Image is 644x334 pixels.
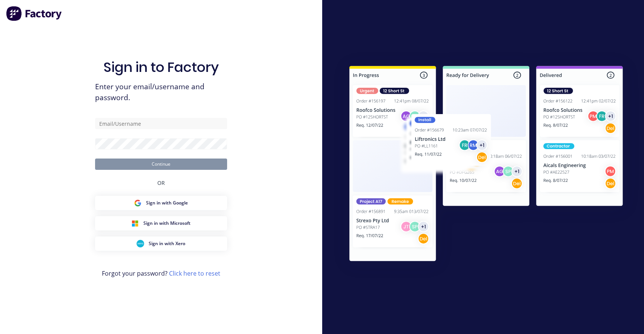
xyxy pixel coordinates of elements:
[102,269,220,278] span: Forgot your password?
[95,159,227,170] button: Continue
[95,216,227,230] button: Microsoft Sign inSign in with Microsoft
[134,199,141,207] img: Google Sign in
[149,240,185,247] span: Sign in with Xero
[131,220,139,227] img: Microsoft Sign in
[333,51,639,279] img: Sign in
[95,81,227,103] span: Enter your email/username and password.
[95,196,227,210] button: Google Sign inSign in with Google
[95,236,227,251] button: Xero Sign inSign in with Xero
[146,200,188,206] span: Sign in with Google
[6,6,63,21] img: Factory
[137,240,144,247] img: Xero Sign in
[95,118,227,129] input: Email/Username
[103,59,219,75] h1: Sign in to Factory
[157,170,165,196] div: OR
[169,269,220,278] a: Click here to reset
[143,220,191,227] span: Sign in with Microsoft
